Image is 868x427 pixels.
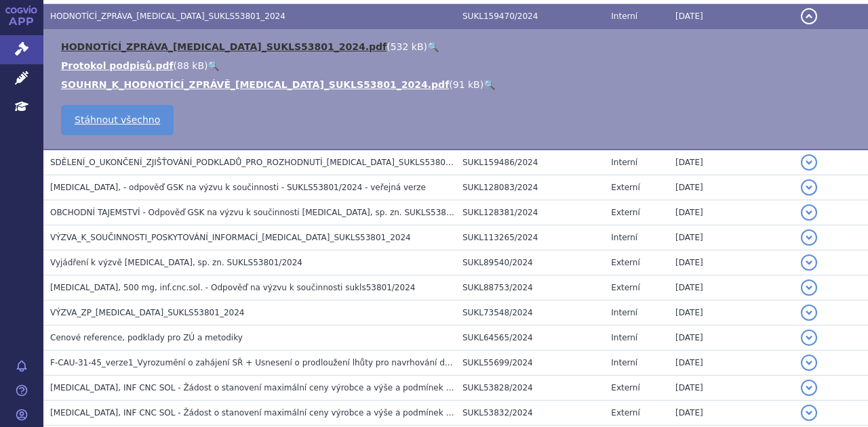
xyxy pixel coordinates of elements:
span: 91 kB [453,79,480,90]
span: Interní [611,158,637,167]
button: detail [801,8,817,24]
span: OBCHODNÍ TAJEMSTVÍ - Odpověď GSK na výzvu k součinnosti Jemperli, sp. zn. SUKLS53801/2024 - OBCHO... [50,208,578,217]
span: Interní [611,358,637,367]
li: ( ) [61,40,854,53]
td: [DATE] [669,275,794,300]
li: ( ) [61,78,854,91]
a: 🔍 [427,41,439,52]
td: [DATE] [669,200,794,225]
button: detail [801,179,817,196]
span: Externí [611,383,639,392]
span: F-CAU-31-45_verze1_Vyrozumění o zahájení SŘ + Usnesení o prodloužení lhůty pro navrhování důkazů [50,358,469,367]
span: VÝZVA_K_SOUČINNOSTI_POSKYTOVÁNÍ_INFORMACÍ_JEMPERLI_SUKLS53801_2024 [50,233,411,242]
span: Externí [611,208,639,217]
td: [DATE] [669,225,794,250]
a: 🔍 [484,79,495,90]
button: detail [801,305,817,321]
span: Interní [611,308,637,317]
button: detail [801,355,817,371]
a: HODNOTÍCÍ_ZPRÁVA_[MEDICAL_DATA]_SUKLS53801_2024.pdf [61,41,387,52]
td: [DATE] [669,175,794,200]
td: SUKL55699/2024 [456,351,604,376]
span: Jemperli, - odpověď GSK na výzvu k součinnosti - SUKLS53801/2024 - veřejná verze [50,183,426,192]
td: SUKL73548/2024 [456,300,604,325]
td: SUKL89540/2024 [456,250,604,275]
span: Externí [611,183,639,192]
a: Protokol podpisů.pdf [61,60,174,71]
span: Interní [611,333,637,342]
span: Cenové reference, podklady pro ZÚ a metodiky [50,333,243,342]
span: HODNOTÍCÍ_ZPRÁVA_JEMPERLI_SUKLS53801_2024 [50,12,285,21]
span: 532 kB [391,41,424,52]
span: Externí [611,283,639,292]
td: SUKL128381/2024 [456,200,604,225]
li: ( ) [61,59,854,72]
button: detail [801,405,817,421]
td: SUKL53828/2024 [456,376,604,401]
button: detail [801,154,817,171]
td: [DATE] [669,401,794,426]
span: Interní [611,233,637,242]
a: 🔍 [208,60,219,71]
a: SOUHRN_K_HODNOTÍCÍ_ZPRÁVĚ_[MEDICAL_DATA]_SUKLS53801_2024.pdf [61,79,449,90]
span: JEMPERLI, 500 mg, inf.cnc.sol. - Odpověď na výzvu k součinnosti sukls53801/2024 [50,283,415,292]
span: Externí [611,258,639,267]
td: [DATE] [669,325,794,351]
td: SUKL88753/2024 [456,275,604,300]
td: SUKL64565/2024 [456,325,604,351]
button: detail [801,254,817,271]
td: SUKL159470/2024 [456,4,604,29]
td: SUKL53832/2024 [456,401,604,426]
td: [DATE] [669,250,794,275]
span: Interní [611,12,637,21]
td: [DATE] [669,4,794,29]
button: detail [801,380,817,396]
td: [DATE] [669,300,794,325]
span: JEMPERLI, INF CNC SOL - Žádost o stanovení maximální ceny výrobce a výše a podmínek úhrady VILP (... [50,383,549,392]
span: VÝZVA_ZP_JEMPERLI_SUKLS53801_2024 [50,308,244,317]
button: detail [801,204,817,221]
td: [DATE] [669,150,794,175]
button: detail [801,330,817,346]
td: SUKL159486/2024 [456,150,604,175]
span: Vyjádření k výzvě JEMPERLI, sp. zn. SUKLS53801/2024 [50,258,302,267]
td: SUKL113265/2024 [456,225,604,250]
button: detail [801,279,817,296]
span: Externí [611,408,639,418]
button: detail [801,229,817,246]
td: [DATE] [669,351,794,376]
span: 88 kB [177,60,204,71]
td: [DATE] [669,376,794,401]
span: JEMPERLI, INF CNC SOL - Žádost o stanovení maximální ceny výrobce a výše a podmínek úhrady VILP (... [50,408,549,418]
td: SUKL128083/2024 [456,175,604,200]
a: Stáhnout všechno [61,105,174,135]
span: SDĚLENÍ_O_UKONČENÍ_ZJIŠŤOVÁNÍ_PODKLADŮ_PRO_ROZHODNUTÍ_JEMPERLI_SUKLS53801_2024 [50,158,475,167]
